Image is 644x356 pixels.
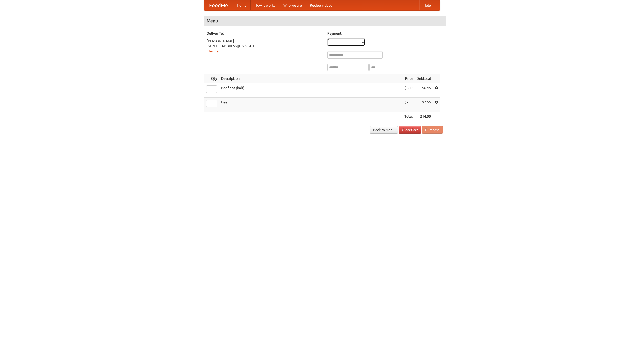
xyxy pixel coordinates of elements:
[204,74,219,83] th: Qty
[327,31,443,36] h5: Payment:
[207,38,322,44] div: [PERSON_NAME]
[207,44,322,49] div: [STREET_ADDRESS][US_STATE]
[207,31,322,36] h5: Deliver To:
[422,126,443,134] button: Purchase
[279,0,306,10] a: Who we are
[370,126,398,134] a: Back to Menu
[233,0,251,10] a: Home
[207,49,219,53] a: Change
[402,112,415,121] th: Total:
[415,83,433,98] td: $6.45
[204,0,233,10] a: FoodMe
[402,74,415,83] th: Price
[415,74,433,83] th: Subtotal
[415,112,433,121] th: $14.00
[419,0,435,10] a: Help
[219,98,402,112] td: Beer
[402,98,415,112] td: $7.55
[219,83,402,98] td: Beef ribs (half)
[204,16,446,26] h4: Menu
[399,126,421,134] a: Clear Cart
[306,0,336,10] a: Recipe videos
[219,74,402,83] th: Description
[415,98,433,112] td: $7.55
[251,0,279,10] a: How it works
[402,83,415,98] td: $6.45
